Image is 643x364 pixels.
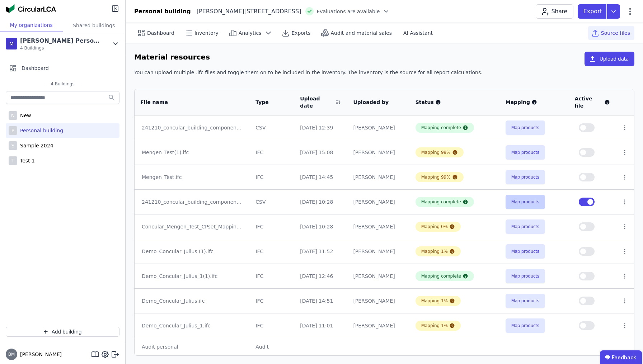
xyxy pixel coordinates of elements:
div: Mapping 99% [421,150,451,155]
button: Map products [506,120,545,135]
div: Mapping 1% [421,298,448,304]
div: Mengen_Test(1).ifc [142,149,243,156]
div: Demo_Concular_Julius (1).ifc [142,248,243,255]
div: Audit personal [142,343,243,350]
div: [PERSON_NAME] [353,297,404,304]
div: Shared buildings [63,19,126,32]
div: IFC [255,273,288,280]
div: Upload date [300,95,333,109]
div: IFC [255,322,288,329]
div: Personal building [134,7,191,16]
span: Source files [601,29,630,37]
div: IFC [255,223,288,230]
span: Evaluations are available [316,8,380,15]
div: [PERSON_NAME][STREET_ADDRESS] [191,7,301,16]
div: Sample 2024 [17,142,53,149]
div: [PERSON_NAME] [353,124,404,131]
div: Uploaded by [353,99,395,106]
button: Map products [506,244,545,259]
span: Dashboard [147,29,174,37]
span: Exports [291,29,310,37]
div: CSV [255,124,288,131]
div: Mapping [506,99,563,106]
div: IFC [255,149,288,156]
span: BM [8,352,15,356]
span: Analytics [239,29,262,37]
button: Map products [506,219,545,234]
div: Demo_Concular_Julius_1(1).ifc [142,273,243,280]
div: Concular_Mengen_Test_CPset_Mapping.ifc [142,223,243,230]
div: [DATE] 11:01 [300,322,342,329]
div: Mapping complete [421,273,461,279]
div: P [9,126,17,135]
div: [PERSON_NAME] [353,273,404,280]
div: Mengen_Test.ifc [142,174,243,181]
button: Share [536,4,573,19]
div: IFC [255,297,288,304]
div: Type [255,99,280,106]
div: [DATE] 12:39 [300,124,342,131]
div: [PERSON_NAME] [353,322,404,329]
button: Map products [506,170,545,184]
div: T [9,156,17,165]
button: Map products [506,145,545,160]
button: Add building [6,327,119,337]
button: Upload data [585,52,634,66]
span: 4 Buildings [43,81,81,87]
p: Export [583,7,604,16]
span: Inventory [194,29,219,37]
div: [DATE] 15:08 [300,149,342,156]
button: Map products [506,294,545,308]
div: IFC [255,248,288,255]
div: Audit [255,343,288,350]
h6: Material resources [134,52,210,63]
div: Mapping 1% [421,323,448,328]
button: Map products [506,269,545,283]
div: Demo_Concular_Julius_1.ifc [142,322,243,329]
span: AI Assistant [403,29,433,37]
button: Map products [506,195,545,209]
div: File name [140,99,235,106]
div: Test 1 [17,157,35,164]
span: 4 Buildings [20,45,103,51]
div: [DATE] 14:51 [300,297,342,304]
div: N [9,111,17,120]
div: Mapping 99% [421,174,451,180]
div: You can upload multiple .ifc files and toggle them on to be included in the inventory. The invent... [134,69,634,82]
div: Status [416,99,494,106]
div: Active file [574,95,610,109]
img: Concular [6,4,56,13]
div: Mapping 1% [421,249,448,254]
div: Mapping complete [421,199,461,205]
div: 241210_concular_building_components_template_filled(1).csv [142,198,243,205]
span: Dashboard [22,65,49,72]
div: [PERSON_NAME] [353,198,404,205]
div: Mapping complete [421,125,461,131]
button: Map products [506,318,545,333]
div: [PERSON_NAME] [353,149,404,156]
div: [DATE] 11:52 [300,248,342,255]
div: IFC [255,174,288,181]
div: Personal building [17,127,63,134]
div: 241210_concular_building_components_template_filled(2).csv [142,124,243,131]
div: Mapping 0% [421,224,448,230]
div: Demo_Concular_Julius.ifc [142,297,243,304]
div: M [6,38,17,49]
div: [DATE] 10:28 [300,198,342,205]
div: [PERSON_NAME] [353,223,404,230]
span: [PERSON_NAME] [17,351,62,358]
div: [PERSON_NAME] [353,174,404,181]
span: Audit and material sales [331,29,392,37]
div: [DATE] 12:46 [300,273,342,280]
div: [PERSON_NAME] [353,248,404,255]
div: [PERSON_NAME] Personal Org [20,37,103,45]
div: New [17,112,31,119]
div: CSV [255,198,288,205]
div: [DATE] 14:45 [300,174,342,181]
div: S [9,141,17,150]
div: [DATE] 10:28 [300,223,342,230]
